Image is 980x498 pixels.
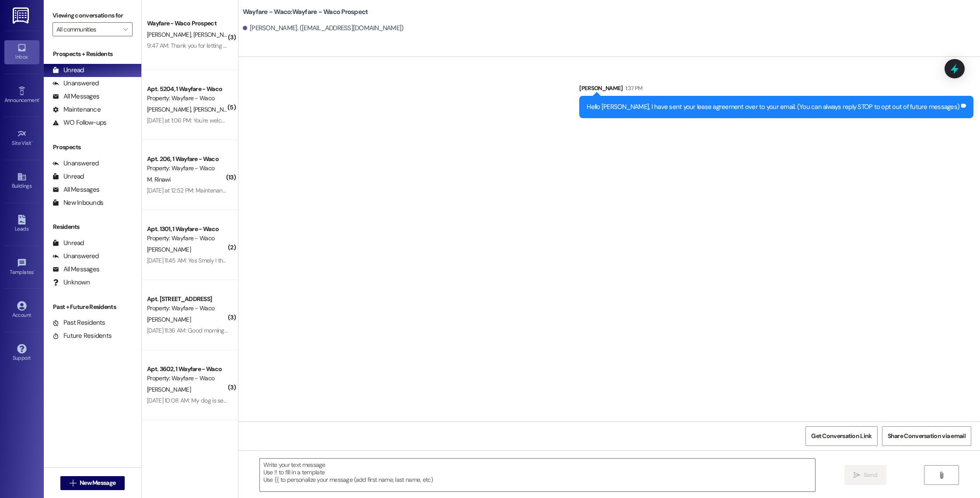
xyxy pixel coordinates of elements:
[147,164,228,173] div: Property: Wayfare - Waco
[811,431,871,441] span: Get Conversation Link
[52,185,99,194] div: All Messages
[13,7,31,24] img: ResiDesk Logo
[52,79,99,88] div: Unanswered
[52,118,106,127] div: WO Follow-ups
[193,105,237,113] span: [PERSON_NAME]
[147,304,228,313] div: Property: Wayfare - Waco
[147,42,244,49] div: 9:47 AM: Thank you for letting us know
[4,40,39,64] a: Inbox
[579,84,973,96] div: [PERSON_NAME]
[147,374,228,383] div: Property: Wayfare - Waco
[70,480,76,487] i: 
[60,476,125,490] button: New Message
[854,472,860,479] i: 
[147,105,193,113] span: [PERSON_NAME]
[4,298,39,322] a: Account
[52,238,84,248] div: Unread
[147,224,228,234] div: Apt. 1301, 1 Wayfare - Waco
[888,431,966,441] span: Share Conversation via email
[39,96,40,102] span: •
[147,386,191,393] span: [PERSON_NAME]
[52,198,103,207] div: New Inbounds
[4,212,39,236] a: Leads
[243,24,404,33] div: [PERSON_NAME]. ([EMAIL_ADDRESS][DOMAIN_NAME])
[44,302,141,312] div: Past + Future Residents
[147,154,228,164] div: Apt. 206, 1 Wayfare - Waco
[44,49,141,59] div: Prospects + Residents
[805,426,877,446] button: Get Conversation Link
[52,159,99,168] div: Unanswered
[52,92,99,101] div: All Messages
[243,7,368,17] b: Wayfare - Waco: Wayfare - Waco Prospect
[52,331,112,340] div: Future Residents
[52,66,84,75] div: Unread
[844,465,887,485] button: Send
[147,245,191,253] span: [PERSON_NAME]
[864,470,877,480] span: Send
[147,19,228,28] div: Wayfare - Waco Prospect
[44,222,141,231] div: Residents
[4,169,39,193] a: Buildings
[147,175,171,183] span: M. Rinawi
[147,326,924,334] div: [DATE] 11:36 AM: Good morning [PERSON_NAME], this is a friendly reminder that pest control will b...
[882,426,971,446] button: Share Conversation via email
[52,9,133,22] label: Viewing conversations for
[31,139,33,145] span: •
[587,102,959,112] div: Hello [PERSON_NAME], I have sent your lease agreement over to your email. (You can always reply S...
[147,295,228,304] div: Apt. [STREET_ADDRESS]
[147,84,228,94] div: Apt. 5204, 1 Wayfare - Waco
[123,26,128,33] i: 
[52,318,105,327] div: Past Residents
[4,126,39,150] a: Site Visit •
[147,316,191,323] span: [PERSON_NAME]
[56,22,119,36] input: All communities
[623,84,642,93] div: 1:37 PM
[44,143,141,152] div: Prospects
[52,172,84,181] div: Unread
[147,256,458,264] div: [DATE] 11:45 AM: Yes Smely I thanks you for the reminder I will be here or i will call to let you...
[80,478,115,487] span: New Message
[4,341,39,365] a: Support
[147,186,343,194] div: [DATE] at 12:52 PM: Maintenance will go in and caulk the baseboard [DATE] FYI
[4,256,39,279] a: Templates •
[147,94,228,103] div: Property: Wayfare - Waco
[147,234,228,243] div: Property: Wayfare - Waco
[34,268,35,274] span: •
[193,31,237,39] span: [PERSON_NAME]
[147,435,228,444] div: Apt. 3505, 1 Wayfare - Waco
[52,265,99,274] div: All Messages
[938,472,945,479] i: 
[52,252,99,261] div: Unanswered
[147,365,228,374] div: Apt. 3602, 1 Wayfare - Waco
[52,278,90,287] div: Unknown
[147,31,193,39] span: [PERSON_NAME]
[52,105,101,114] div: Maintenance
[147,116,234,124] div: [DATE] at 1:06 PM: You're welcome!
[147,396,464,404] div: [DATE] 10:08 AM: My dog is secure in my bedroom. I just want to know now when he will stop by so ...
